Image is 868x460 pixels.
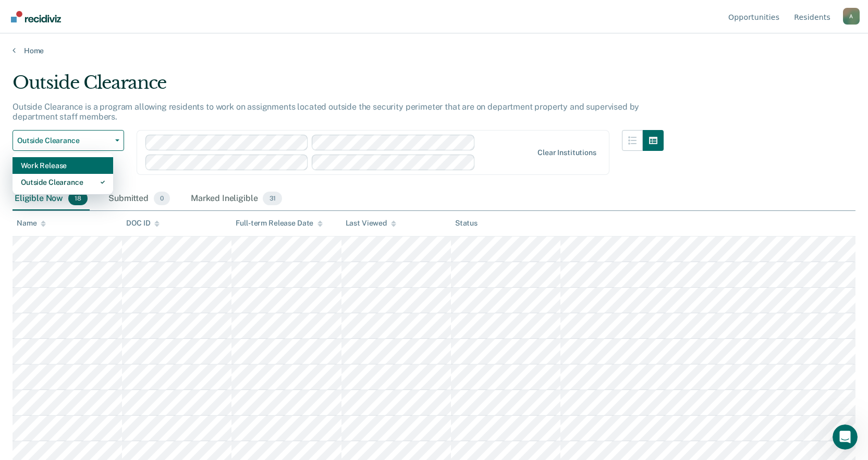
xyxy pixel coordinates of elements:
p: Outside Clearance is a program allowing residents to work on assignments located outside the secu... [13,102,639,122]
iframe: Intercom live chat [833,424,858,450]
a: Home [13,46,855,55]
div: Last Viewed [346,219,396,228]
div: A [843,8,860,25]
div: Submitted0 [106,187,172,210]
span: Outside Clearance [17,136,111,145]
div: Outside Clearance [13,72,664,102]
span: 31 [263,192,282,205]
div: Status [455,219,478,228]
div: Clear institutions [537,148,596,157]
div: Full-term Release Date [236,219,323,228]
div: Marked Ineligible31 [189,187,284,210]
div: Outside Clearance [21,174,105,191]
div: Name [17,219,46,228]
div: Eligible Now18 [13,187,90,210]
div: DOC ID [126,219,160,228]
button: Profile dropdown button [843,8,860,25]
div: Dropdown Menu [13,153,113,195]
span: 18 [68,192,88,205]
span: 0 [154,192,170,205]
div: Work Release [21,157,105,174]
img: Recidiviz [11,11,61,22]
button: Outside Clearance [13,130,124,151]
